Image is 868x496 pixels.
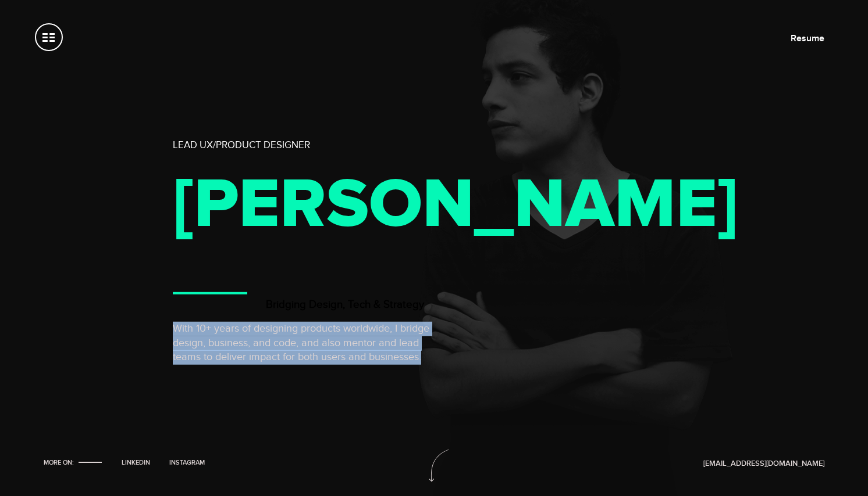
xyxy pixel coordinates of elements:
a: [EMAIL_ADDRESS][DOMAIN_NAME] [703,459,824,468]
h2: Lead UX/Product Designer [173,139,522,151]
h1: [PERSON_NAME] [173,174,499,236]
li: More on: [44,459,106,468]
p: With 10+ years of designing products worldwide, I bridge design, business, and code, and also men... [173,321,429,365]
h3: Bridging Design, Tech & Strategy [266,298,424,311]
a: LinkedIn [118,459,154,466]
a: Resume [791,33,824,44]
a: Instagram [165,459,209,466]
